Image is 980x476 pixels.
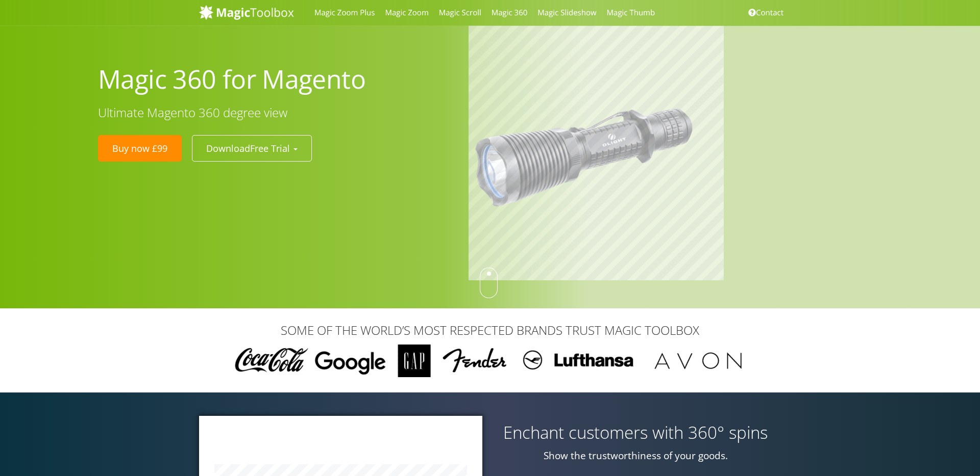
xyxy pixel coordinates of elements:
img: MagicToolbox.com - Image tools for your website [199,5,294,20]
a: Buy now £99 [98,135,182,162]
h3: SOME OF THE WORLD’S MOST RESPECTED BRANDS TRUST MAGIC TOOLBOX [199,324,781,337]
h3: Enchant customers with 360° spins [498,424,773,442]
span: Free Trial [250,142,290,154]
h3: Ultimate Magento 360 degree view [98,106,453,119]
button: DownloadFree Trial [192,135,312,162]
h1: Magic 360 for Magento [98,63,453,96]
p: Show the trustworthiness of your goods. [498,450,773,462]
img: Magic Toolbox Customers [229,345,751,377]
